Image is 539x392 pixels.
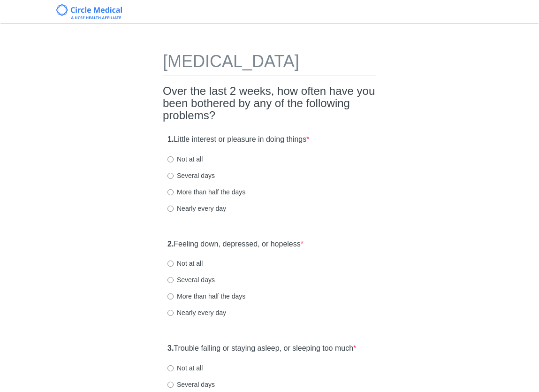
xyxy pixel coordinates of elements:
strong: 1. [167,135,174,143]
label: Nearly every day [167,308,226,317]
input: Not at all [167,261,174,267]
h2: Over the last 2 weeks, how often have you been bothered by any of the following problems? [163,85,376,122]
label: Several days [167,275,215,284]
label: More than half the days [167,187,245,197]
label: Not at all [167,154,203,164]
strong: 3. [167,344,174,352]
input: Nearly every day [167,310,174,316]
input: More than half the days [167,189,174,195]
label: Several days [167,171,215,180]
label: Feeling down, depressed, or hopeless [167,239,304,250]
img: Circle Medical Logo [56,4,122,19]
input: Several days [167,277,174,283]
input: Several days [167,173,174,179]
input: More than half the days [167,293,174,300]
input: Nearly every day [167,206,174,212]
label: Nearly every day [167,204,226,213]
input: Not at all [167,365,174,371]
h1: [MEDICAL_DATA] [163,52,376,76]
label: Several days [167,380,215,389]
label: Little interest or pleasure in doing things [167,134,309,145]
label: Not at all [167,363,203,373]
input: Several days [167,382,174,388]
label: More than half the days [167,292,245,301]
input: Not at all [167,156,174,162]
label: Trouble falling or staying asleep, or sleeping too much [167,343,356,354]
label: Not at all [167,259,203,268]
strong: 2. [167,240,174,248]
